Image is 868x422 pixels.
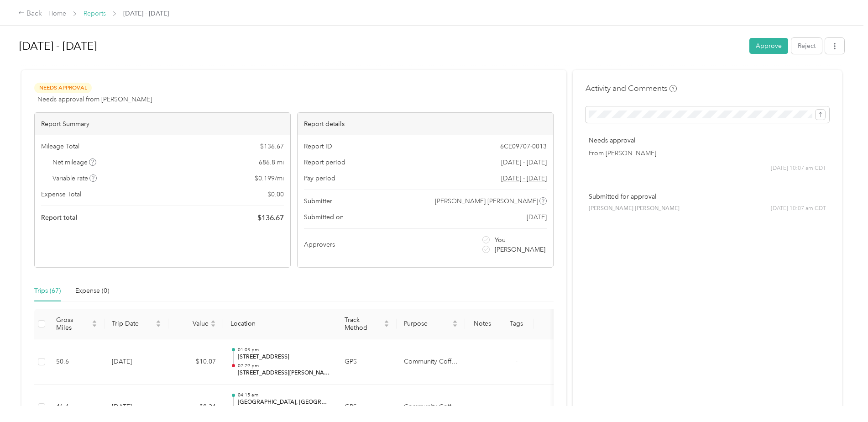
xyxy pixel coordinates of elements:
span: [PERSON_NAME] [PERSON_NAME] [435,196,538,206]
h4: Activity and Comments [586,83,677,94]
p: [STREET_ADDRESS][PERSON_NAME] [238,369,330,377]
div: Back [18,8,42,19]
td: Community Coffee [397,339,465,385]
th: Track Method [337,309,397,339]
span: caret-up [452,319,458,324]
th: Value [168,309,223,339]
span: [PERSON_NAME] [495,245,545,254]
th: Purpose [397,309,465,339]
button: Reject [791,38,822,54]
p: 04:15 am [238,392,330,398]
span: $ 0.00 [267,190,284,199]
span: caret-down [452,323,458,328]
span: [DATE] - [DATE] [123,9,169,18]
p: From [PERSON_NAME] [589,148,826,158]
span: Net mileage [52,158,97,167]
p: [GEOGRAPHIC_DATA], [GEOGRAPHIC_DATA] [238,398,330,406]
span: - [516,358,518,365]
span: Approvers [304,240,335,249]
span: caret-up [384,319,389,324]
a: Home [48,10,66,17]
span: You [495,235,506,245]
span: Variable rate [52,174,97,183]
span: - [516,403,518,411]
div: Expense (0) [75,286,109,296]
span: Submitted on [304,212,344,222]
span: [DATE] [527,212,547,222]
th: Tags [499,309,533,339]
span: [DATE] 10:07 am CDT [771,164,826,173]
span: Report total [41,213,78,222]
iframe: Everlance-gr Chat Button Frame [817,371,868,422]
span: caret-down [92,323,97,328]
span: Track Method [345,316,382,332]
th: Location [223,309,337,339]
span: caret-up [92,319,97,324]
span: [PERSON_NAME] [PERSON_NAME] [589,205,680,213]
span: Value [176,320,209,327]
span: $ 136.67 [260,142,284,151]
p: 01:03 pm [238,347,330,353]
div: Report details [298,113,553,135]
span: caret-down [156,323,161,328]
span: Needs Approval [34,83,92,93]
span: Gross Miles [56,316,90,332]
p: [STREET_ADDRESS] [238,353,330,361]
p: Submitted for approval [589,192,826,201]
span: Go to pay period [501,174,547,183]
span: 6CE09707-0013 [500,142,547,151]
a: Reports [84,10,106,17]
p: Needs approval [589,136,826,145]
span: [DATE] - [DATE] [501,158,547,167]
span: Report ID [304,142,332,151]
button: Approve [749,38,788,54]
th: Trip Date [105,309,168,339]
th: Gross Miles [49,309,105,339]
span: caret-up [210,319,216,324]
span: Mileage Total [41,142,79,151]
span: Purpose [404,320,450,327]
th: Notes [465,309,499,339]
span: Report period [304,158,345,167]
td: [DATE] [105,339,168,385]
span: Needs approval from [PERSON_NAME] [37,95,152,104]
span: caret-down [384,323,389,328]
div: Trips (67) [34,286,61,296]
span: $ 0.199 / mi [255,174,284,183]
span: [DATE] 10:07 am CDT [771,205,826,213]
td: $10.07 [168,339,223,385]
td: 50.6 [49,339,105,385]
span: caret-up [156,319,161,324]
span: Submitter [304,196,332,206]
td: GPS [337,339,397,385]
span: caret-down [210,323,216,328]
span: $ 136.67 [257,212,284,223]
span: Pay period [304,174,335,183]
p: 02:29 pm [238,363,330,369]
div: Report Summary [35,113,290,135]
span: 686.8 mi [259,158,284,167]
span: Trip Date [112,320,154,327]
span: Expense Total [41,190,81,199]
h1: Sep 1 - 30, 2025 [19,35,743,57]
